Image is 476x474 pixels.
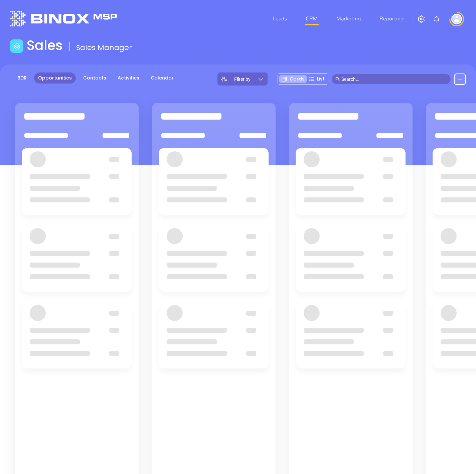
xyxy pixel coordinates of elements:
a: Activities [114,72,143,84]
a: Marketing [334,12,363,25]
span: Cards [290,75,305,83]
img: logo [10,11,117,26]
img: iconNotification [433,15,441,23]
a: BDR [13,72,31,84]
img: user [451,14,462,24]
img: iconSetting [417,15,425,23]
a: Leads [270,12,290,25]
input: Search… [341,75,447,83]
a: Opportunities [34,72,76,84]
span: search [335,77,340,82]
a: CRM [303,12,320,25]
a: Calendar [147,72,178,84]
a: Reporting [377,12,406,25]
span: List [317,75,325,83]
span: Filter by [234,77,251,82]
h1: Sales [27,37,63,53]
a: Contacts [79,72,110,84]
span: Sales Manager [76,42,132,53]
